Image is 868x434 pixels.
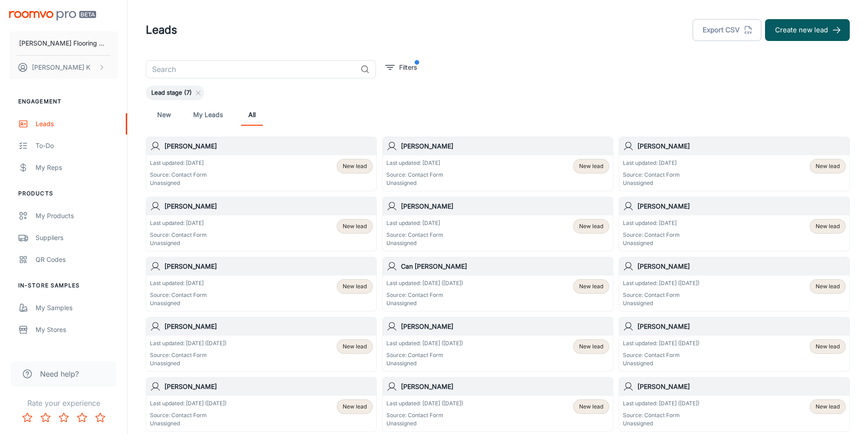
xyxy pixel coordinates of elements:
p: Filters [399,62,417,72]
a: [PERSON_NAME]Last updated: [DATE] ([DATE])Source: Contact FormUnassignedNew lead [619,317,850,372]
span: New lead [579,222,603,230]
h6: [PERSON_NAME] [164,261,373,271]
p: Last updated: [DATE] ([DATE]) [623,339,699,347]
p: Last updated: [DATE] ([DATE]) [386,339,463,347]
p: Source: Contact Form [623,291,699,299]
p: Last updated: [DATE] [623,219,680,227]
div: QR Codes [36,255,118,265]
span: New lead [816,342,840,351]
h6: [PERSON_NAME] [637,201,846,211]
p: Unassigned [386,359,463,368]
div: Lead stage (7) [146,86,204,100]
p: Unassigned [150,179,207,187]
p: Source: Contact Form [386,411,463,419]
p: Unassigned [150,359,226,368]
p: Last updated: [DATE] [150,159,207,167]
p: [PERSON_NAME] K [32,62,90,72]
button: Rate 3 star [55,408,73,427]
p: Source: Contact Form [150,411,226,419]
button: Export CSV [693,19,761,41]
p: Source: Contact Form [150,351,226,359]
a: [PERSON_NAME]Last updated: [DATE] ([DATE])Source: Contact FormUnassignedNew lead [619,377,850,432]
button: [PERSON_NAME] K [9,56,118,79]
div: To-do [36,141,118,151]
input: Search [146,60,357,78]
button: Create new lead [765,19,850,41]
button: Rate 2 star [36,408,55,427]
p: Source: Contact Form [623,231,680,239]
a: [PERSON_NAME]Last updated: [DATE]Source: Contact FormUnassignedNew lead [382,197,613,251]
p: Last updated: [DATE] ([DATE]) [386,399,463,408]
span: New lead [343,282,367,291]
h6: [PERSON_NAME] [164,201,373,211]
h6: [PERSON_NAME] [637,141,846,151]
a: [PERSON_NAME]Last updated: [DATE] ([DATE])Source: Contact FormUnassignedNew lead [146,317,377,372]
a: [PERSON_NAME]Last updated: [DATE] ([DATE])Source: Contact FormUnassignedNew lead [382,377,613,432]
p: Last updated: [DATE] ([DATE]) [623,279,699,287]
p: Source: Contact Form [150,171,207,179]
a: New [153,104,175,126]
p: Last updated: [DATE] [150,279,207,287]
h6: [PERSON_NAME] [164,382,373,392]
button: Rate 1 star [18,408,36,427]
p: Last updated: [DATE] [386,219,443,227]
a: [PERSON_NAME]Last updated: [DATE]Source: Contact FormUnassignedNew lead [146,257,377,311]
p: Unassigned [386,239,443,247]
span: New lead [579,282,603,291]
p: Unassigned [623,179,680,187]
h1: Leads [146,22,177,38]
p: Unassigned [386,419,463,428]
p: Last updated: [DATE] [623,159,680,167]
span: New lead [579,403,603,411]
span: Lead stage (7) [146,88,197,97]
h6: [PERSON_NAME] [401,382,609,392]
span: New lead [816,222,840,230]
a: [PERSON_NAME]Last updated: [DATE] ([DATE])Source: Contact FormUnassignedNew lead [619,257,850,311]
a: [PERSON_NAME]Last updated: [DATE]Source: Contact FormUnassignedNew lead [619,197,850,251]
span: New lead [816,162,840,170]
p: Last updated: [DATE] [386,159,443,167]
a: [PERSON_NAME]Last updated: [DATE] ([DATE])Source: Contact FormUnassignedNew lead [146,377,377,432]
button: [PERSON_NAME] Flooring Center Inc [9,31,118,55]
p: Last updated: [DATE] ([DATE]) [150,339,226,347]
p: Last updated: [DATE] ([DATE]) [150,399,226,408]
p: Unassigned [623,299,699,307]
span: New lead [343,162,367,170]
p: Unassigned [623,239,680,247]
p: Last updated: [DATE] [150,219,207,227]
button: filter [383,60,419,75]
p: Unassigned [623,359,699,368]
h6: Can [PERSON_NAME] [401,261,609,271]
h6: [PERSON_NAME] [164,141,373,151]
p: Unassigned [150,239,207,247]
a: Can [PERSON_NAME]Last updated: [DATE] ([DATE])Source: Contact FormUnassignedNew lead [382,257,613,311]
span: New lead [343,403,367,411]
p: Source: Contact Form [623,351,699,359]
p: [PERSON_NAME] Flooring Center Inc [19,38,108,48]
h6: [PERSON_NAME] [637,261,846,271]
button: Rate 5 star [91,408,109,427]
span: New lead [816,282,840,291]
p: Source: Contact Form [623,171,680,179]
span: New lead [343,342,367,351]
a: [PERSON_NAME]Last updated: [DATE]Source: Contact FormUnassignedNew lead [382,137,613,191]
p: Last updated: [DATE] ([DATE]) [623,399,699,408]
p: Source: Contact Form [150,231,207,239]
p: Source: Contact Form [150,291,207,299]
p: Unassigned [386,299,463,307]
p: Rate your experience [7,398,120,408]
p: Source: Contact Form [623,411,699,419]
h6: [PERSON_NAME] [401,322,609,332]
h6: [PERSON_NAME] [637,382,846,392]
p: Source: Contact Form [386,351,463,359]
h6: [PERSON_NAME] [637,322,846,332]
span: New lead [816,403,840,411]
a: [PERSON_NAME]Last updated: [DATE] ([DATE])Source: Contact FormUnassignedNew lead [382,317,613,372]
a: [PERSON_NAME]Last updated: [DATE]Source: Contact FormUnassignedNew lead [146,137,377,191]
h6: [PERSON_NAME] [401,141,609,151]
button: Rate 4 star [73,408,91,427]
div: Suppliers [36,233,118,243]
p: Unassigned [623,419,699,428]
h6: [PERSON_NAME] [164,322,373,332]
div: My Stores [36,325,118,335]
